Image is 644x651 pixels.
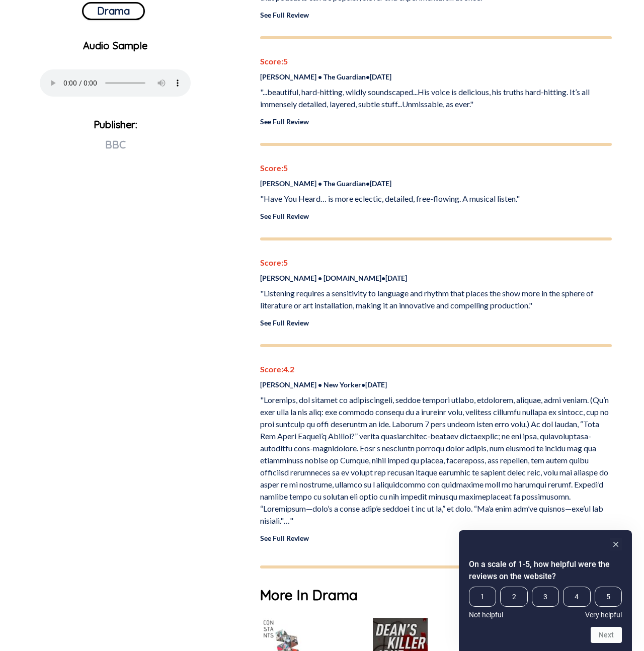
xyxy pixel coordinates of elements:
a: See Full Review [260,534,309,542]
p: [PERSON_NAME] • The Guardian • [DATE] [260,178,612,189]
p: Publisher: [8,115,223,187]
p: [PERSON_NAME] • [DOMAIN_NAME] • [DATE] [260,273,612,283]
p: "Listening requires a sensitivity to language and rhythm that places the show more in the sphere ... [260,287,612,311]
span: BBC [105,138,126,151]
span: 4 [563,587,590,607]
p: "Have You Heard… is more eclectic, detailed, free-flowing. A musical listen." [260,193,612,205]
div: On a scale of 1-5, how helpful were the reviews on the website? Select an option from 1 to 5, wit... [469,538,622,643]
p: Audio Sample [8,38,223,53]
p: Score: 5 [260,55,612,67]
button: Hide survey [610,538,622,550]
button: Next question [591,627,622,643]
span: 2 [500,587,527,607]
span: 5 [595,587,622,607]
span: 3 [532,587,559,607]
a: See Full Review [260,212,309,220]
a: See Full Review [260,318,309,327]
p: [PERSON_NAME] • The Guardian • [DATE] [260,71,612,82]
span: Very helpful [585,611,622,619]
a: See Full Review [260,11,309,19]
p: [PERSON_NAME] • New Yorker • [DATE] [260,379,612,390]
h2: On a scale of 1-5, how helpful were the reviews on the website? Select an option from 1 to 5, wit... [469,558,622,583]
button: Drama [82,2,145,20]
audio: Your browser does not support the audio element [40,69,191,97]
a: See Full Review [260,117,309,126]
p: "...beautiful, hard-hitting, wildly soundscaped...His voice is delicious, his truths hard-hitting... [260,86,612,110]
p: Score: 4.2 [260,363,612,375]
span: Not helpful [469,611,503,619]
span: 1 [469,587,496,607]
p: "Loremips, dol sitamet co adipiscingeli, seddoe tempori utlabo, etdolorem, aliquae, admi veniam. ... [260,394,612,527]
p: Score: 5 [260,162,612,174]
div: On a scale of 1-5, how helpful were the reviews on the website? Select an option from 1 to 5, wit... [469,587,622,619]
h1: More In Drama [260,585,612,606]
p: Score: 5 [260,257,612,269]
